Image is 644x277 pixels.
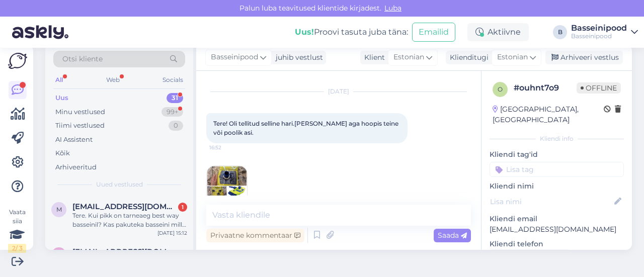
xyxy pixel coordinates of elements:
div: Klient [360,52,385,63]
span: marekvaasa@gmail.com [72,202,177,211]
p: Kliendi telefon [490,239,624,249]
span: m [56,206,62,213]
span: margus.lang@gmail.com [72,247,177,256]
div: [DATE] [206,87,471,96]
div: Vaata siia [8,208,26,253]
div: B [553,25,567,39]
div: juhib vestlust [272,52,323,63]
div: Web [104,73,122,86]
div: Basseinipood [571,32,627,40]
div: Socials [160,73,185,86]
div: Tiimi vestlused [55,121,105,131]
div: # ouhnt7o9 [514,82,577,94]
button: Emailid [412,23,455,42]
a: BasseinipoodBasseinipood [571,24,638,40]
div: Uus [55,93,68,103]
div: 2 / 3 [8,244,26,253]
span: 16:52 [209,144,247,151]
div: [DATE] 15:12 [157,229,187,237]
span: Offline [577,82,621,94]
div: Minu vestlused [55,107,105,117]
input: Lisa nimi [490,196,612,207]
span: Luba [381,4,405,13]
p: [EMAIL_ADDRESS][DOMAIN_NAME] [490,224,624,235]
div: Arhiveeritud [55,162,97,172]
div: Kliendi info [490,134,624,143]
div: 31 [167,93,183,103]
p: Kliendi tag'id [490,149,624,160]
div: Basseinipood [571,24,627,32]
div: 99+ [162,107,183,117]
span: Uued vestlused [96,180,143,189]
div: Arhiveeri vestlus [545,51,623,64]
span: Saada [438,231,467,240]
span: Estonian [393,52,424,63]
span: Otsi kliente [62,54,103,64]
img: Attachment [207,166,247,206]
span: o [498,85,503,93]
p: Kliendi nimi [490,181,624,192]
span: Tere! Oli tellitud selline hari.[PERSON_NAME] aga hoopis teine või poolik asi. [213,120,400,136]
p: Kliendi email [490,214,624,224]
div: Kõik [55,148,70,158]
img: Askly Logo [8,53,27,69]
input: Lisa tag [490,162,624,177]
div: All [53,73,65,86]
span: Basseinipood [211,52,258,63]
div: Proovi tasuta juba täna: [295,26,408,38]
div: Aktiivne [467,23,529,41]
div: 1 [178,203,187,212]
div: Privaatne kommentaar [206,229,304,242]
div: 0 [169,121,183,131]
div: AI Assistent [55,135,93,145]
b: Uus! [295,27,314,37]
div: Tere. Kui pikk on tarneaeg best way basseinil? Kas pakuteka basseini mille vee sügavus on ca 1,2m... [72,211,187,229]
div: Klienditugi [446,52,489,63]
div: [GEOGRAPHIC_DATA], [GEOGRAPHIC_DATA] [493,104,604,125]
span: Estonian [497,52,528,63]
div: Küsi telefoninumbrit [490,249,571,263]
